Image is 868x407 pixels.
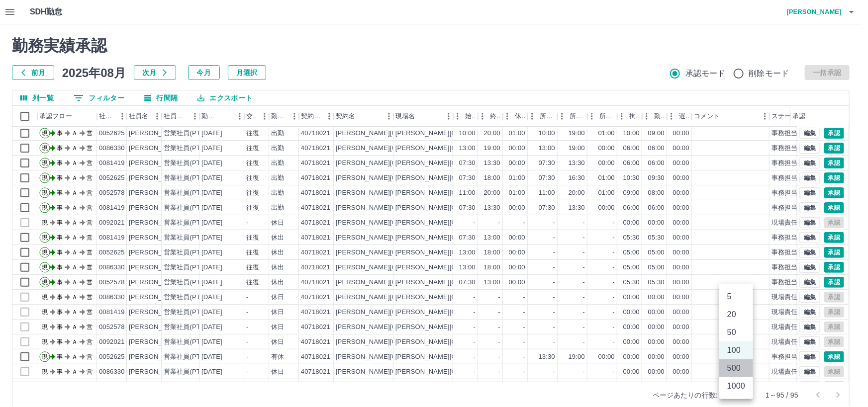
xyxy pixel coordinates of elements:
[719,341,753,359] li: 100
[719,288,753,306] li: 5
[719,359,753,377] li: 500
[719,377,753,395] li: 1000
[719,306,753,324] li: 20
[719,324,753,341] li: 50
